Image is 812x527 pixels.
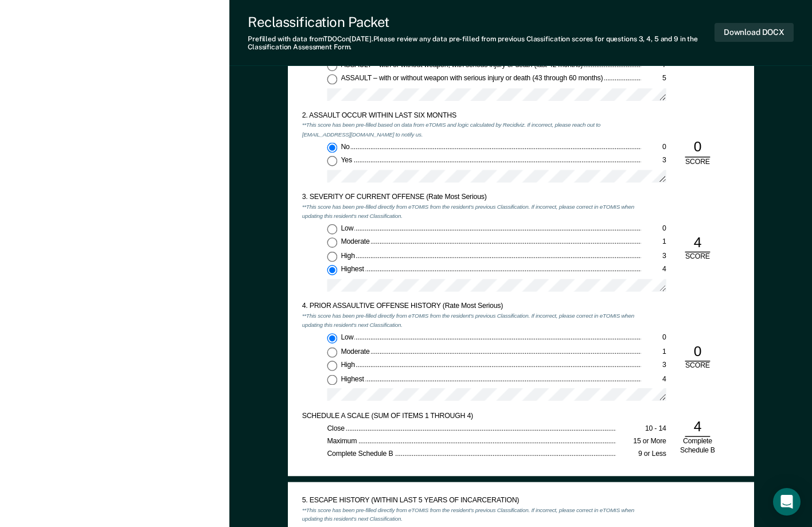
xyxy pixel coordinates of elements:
[302,496,641,505] div: 5. ESCAPE HISTORY (WITHIN LAST 5 YEARS OF INCARCERATION)
[678,252,716,261] div: SCORE
[641,224,666,233] div: 0
[341,75,604,83] span: ASSAULT – with or without weapon with serious injury or death (43 through 60 months)
[341,374,365,382] span: Highest
[248,14,715,30] div: Reclassification Packet
[327,424,346,432] span: Close
[678,157,716,166] div: SCORE
[248,35,715,52] div: Prefilled with data from TDOC on [DATE] . Please review any data pre-filled from previous Classif...
[641,75,666,84] div: 5
[327,265,337,275] input: Highest4
[341,361,356,369] span: High
[341,224,354,232] span: Low
[341,142,351,150] span: No
[327,75,337,85] input: ASSAULT – with or without weapon with serious injury or death (43 through 60 months)5
[678,437,716,455] div: Complete Schedule B
[641,347,666,356] div: 1
[327,361,337,371] input: High3
[302,121,600,137] em: **This score has been pre-filled based on data from eTOMIS and logic calculated by Recidiviz. If ...
[685,138,710,157] div: 0
[641,142,666,151] div: 0
[327,449,394,457] span: Complete Schedule B
[341,333,354,341] span: Low
[341,265,365,273] span: Highest
[341,251,356,259] span: High
[327,142,337,153] input: No0
[616,449,666,458] div: 9 or Less
[327,224,337,234] input: Low0
[341,347,371,355] span: Moderate
[616,424,666,433] div: 10 - 14
[616,436,666,446] div: 15 or More
[641,237,666,247] div: 1
[641,61,666,70] div: 7
[685,233,710,252] div: 4
[302,302,641,311] div: 4. PRIOR ASSAULTIVE OFFENSE HISTORY (Rate Most Serious)
[327,237,337,248] input: Moderate1
[641,333,666,342] div: 0
[641,374,666,384] div: 4
[327,374,337,385] input: Highest4
[641,361,666,370] div: 3
[341,237,371,245] span: Moderate
[641,265,666,274] div: 4
[641,156,666,165] div: 3
[341,156,353,164] span: Yes
[327,251,337,261] input: High3
[685,418,710,437] div: 4
[302,411,641,420] div: SCHEDULE A SCALE (SUM OF ITEMS 1 THROUGH 4)
[678,361,716,370] div: SCORE
[715,23,794,42] button: Download DOCX
[341,61,584,69] span: ASSAULT – with or without weapon, with serious injury or death (last 42 months)
[327,333,337,343] input: Low0
[327,61,337,71] input: ASSAULT – with or without weapon, with serious injury or death (last 42 months)7
[327,436,358,444] span: Maximum
[327,347,337,357] input: Moderate1
[302,193,641,202] div: 3. SEVERITY OF CURRENT OFFENSE (Rate Most Serious)
[641,251,666,260] div: 3
[302,312,634,328] em: **This score has been pre-filled directly from eTOMIS from the resident's previous Classification...
[302,111,641,120] div: 2. ASSAULT OCCUR WITHIN LAST SIX MONTHS
[773,488,801,516] div: Open Intercom Messenger
[327,156,337,166] input: Yes3
[302,203,634,219] em: **This score has been pre-filled directly from eTOMIS from the resident's previous Classification...
[302,506,634,522] em: **This score has been pre-filled directly from eTOMIS from the resident's previous Classification...
[685,342,710,361] div: 0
